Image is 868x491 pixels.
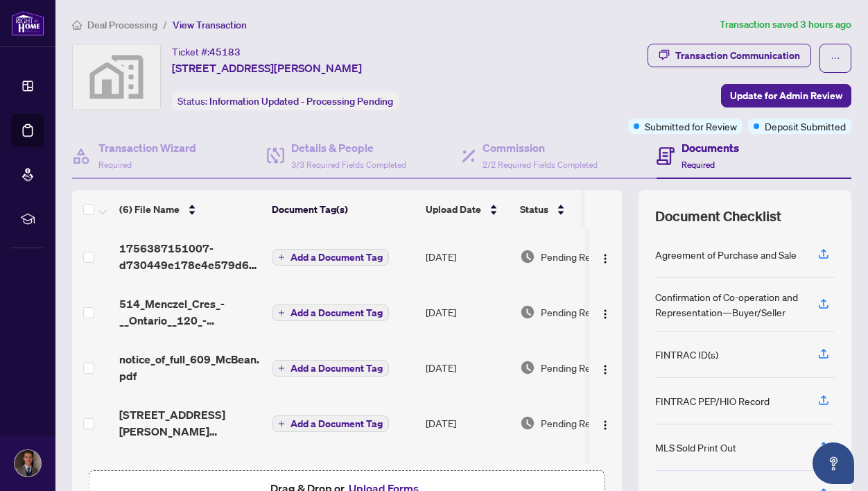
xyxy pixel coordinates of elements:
span: (6) File Name [119,202,180,217]
th: Upload Date [420,190,514,229]
div: Agreement of Purchase and Sale [655,247,797,262]
h4: Transaction Wizard [98,139,196,156]
li: / [163,17,167,33]
span: Upload Date [426,202,481,217]
span: Add a Document Tag [290,308,383,318]
div: FINTRAC PEP/HIO Record [655,393,770,408]
span: [STREET_ADDRESS][PERSON_NAME] [172,60,362,76]
span: 2/2 Required Fields Completed [483,160,598,170]
span: 3/3 Required Fields Completed [291,160,406,170]
img: Logo [600,364,611,375]
span: Pending Review [541,249,610,264]
span: home [72,20,82,30]
button: Add a Document Tag [272,304,389,321]
div: MLS Sold Print Out [655,440,736,455]
span: Pending Review [541,304,610,320]
div: Confirmation of Co-operation and Representation—Buyer/Seller [655,289,801,320]
img: Profile Icon [15,450,41,476]
article: Transaction saved 3 hours ago [720,17,851,33]
span: plus [278,254,285,261]
button: Add a Document Tag [272,415,389,433]
img: Logo [600,309,611,320]
h4: Documents [682,139,739,156]
td: [DATE] [420,284,514,340]
h4: Details & People [291,139,406,156]
span: Pending Review [541,360,610,375]
button: Open asap [813,442,854,484]
td: [DATE] [420,229,514,284]
span: plus [278,420,285,427]
h4: Commission [483,139,598,156]
img: svg%3e [73,44,160,110]
button: Logo [594,301,616,323]
button: Add a Document Tag [272,415,389,432]
img: Logo [600,253,611,264]
span: Deal Processing [87,19,157,31]
span: 514_Menczel_Cres_-__Ontario__120_-_Amendment_to_Agreement_of_Purchase_and_Sale.pdf [119,295,261,329]
span: Document Checklist [655,207,781,226]
th: Document Tag(s) [266,190,420,229]
span: Update for Admin Review [730,85,842,107]
span: Add a Document Tag [290,419,383,429]
span: Required [98,160,132,170]
span: [STREET_ADDRESS][PERSON_NAME] Cond_[DATE] 22_08_06.pdf [119,406,261,440]
span: Status [520,202,548,217]
span: Required [682,160,715,170]
td: [DATE] [420,340,514,395]
span: View Transaction [173,19,247,31]
button: Logo [594,412,616,434]
td: [DATE] [420,395,514,451]
span: notice_of_full_609_McBean.pdf [119,351,261,384]
span: Submitted for Review [645,119,737,134]
span: plus [278,365,285,372]
span: ellipsis [831,53,840,63]
img: Document Status [520,249,535,264]
span: Deposit Submitted [765,119,846,134]
th: (6) File Name [114,190,266,229]
button: Transaction Communication [648,44,811,67]
button: Logo [594,245,616,268]
span: Pending Review [541,415,610,431]
span: 45183 [209,46,241,58]
div: FINTRAC ID(s) [655,347,718,362]
img: Document Status [520,304,535,320]
span: Information Updated - Processing Pending [209,95,393,107]
img: logo [11,10,44,36]
button: Add a Document Tag [272,360,389,377]
img: Logo [600,420,611,431]
div: Ticket #: [172,44,241,60]
div: Status: [172,92,399,110]
button: Logo [594,356,616,379]
button: Add a Document Tag [272,249,389,266]
img: Document Status [520,415,535,431]
button: Add a Document Tag [272,359,389,377]
span: Add a Document Tag [290,363,383,373]
button: Update for Admin Review [721,84,851,107]
span: plus [278,309,285,316]
span: 1756387151007-d730449e178e4e579d67a7007145f006.jpeg [119,240,261,273]
th: Status [514,190,632,229]
img: Document Status [520,360,535,375]
span: Add a Document Tag [290,252,383,262]
div: Transaction Communication [675,44,800,67]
